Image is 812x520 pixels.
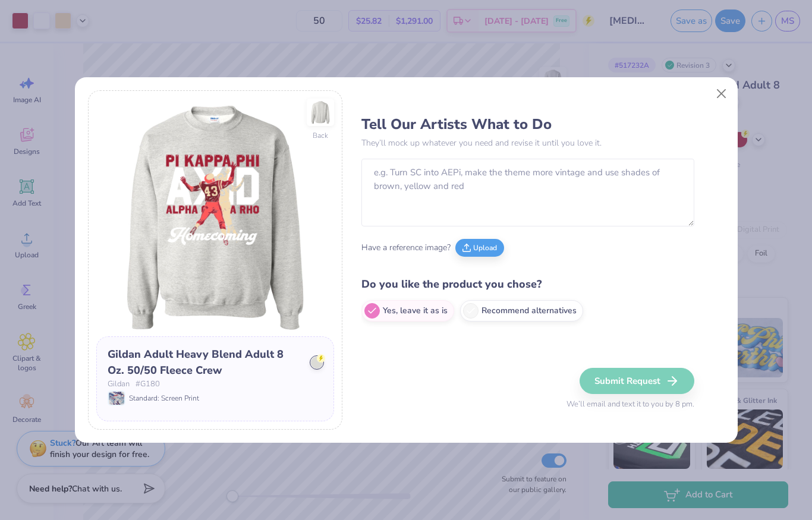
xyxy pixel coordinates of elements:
[309,100,332,124] img: Back
[129,393,199,404] span: Standard: Screen Print
[109,392,124,405] img: Standard: Screen Print
[460,300,583,322] label: Recommend alternatives
[361,300,454,322] label: Yes, leave it as is
[313,130,328,141] div: Back
[455,239,504,257] button: Upload
[361,276,694,293] h4: Do you like the product you chose?
[108,379,130,390] span: Gildan
[710,82,732,105] button: Close
[566,399,694,411] span: We’ll email and text it to you by 8 pm.
[136,379,160,390] span: # G180
[361,137,694,149] p: They’ll mock up whatever you need and revise it until you love it.
[361,115,694,133] h3: Tell Our Artists What to Do
[108,346,301,379] div: Gildan Adult Heavy Blend Adult 8 Oz. 50/50 Fleece Crew
[361,241,451,254] span: Have a reference image?
[96,99,334,336] img: Front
